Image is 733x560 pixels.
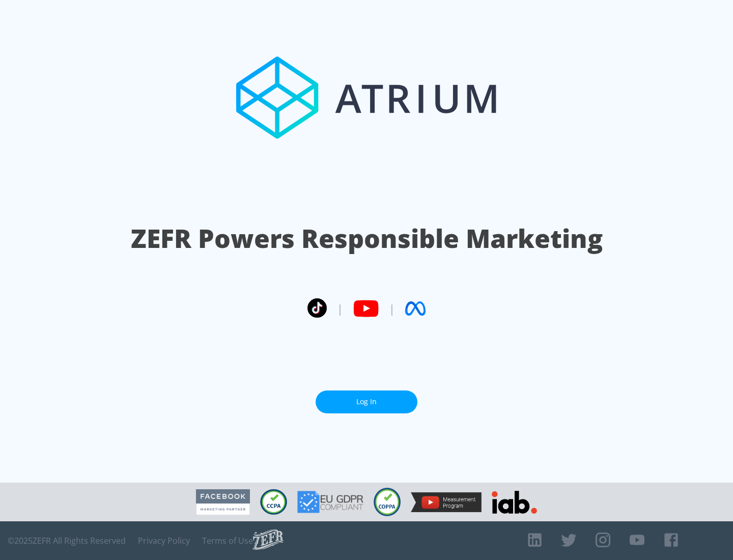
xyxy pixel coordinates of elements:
span: | [337,301,343,316]
img: COPPA Compliant [374,488,401,516]
img: Facebook Marketing Partner [196,489,250,515]
span: | [389,301,395,316]
img: GDPR Compliant [297,491,363,513]
img: YouTube Measurement Program [411,492,482,512]
a: Privacy Policy [138,536,190,546]
a: Log In [316,390,417,413]
img: IAB [492,491,537,514]
img: CCPA Compliant [260,489,287,515]
span: © 2025 ZEFR All Rights Reserved [8,536,126,546]
a: Terms of Use [202,536,253,546]
h1: ZEFR Powers Responsible Marketing [131,221,603,256]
